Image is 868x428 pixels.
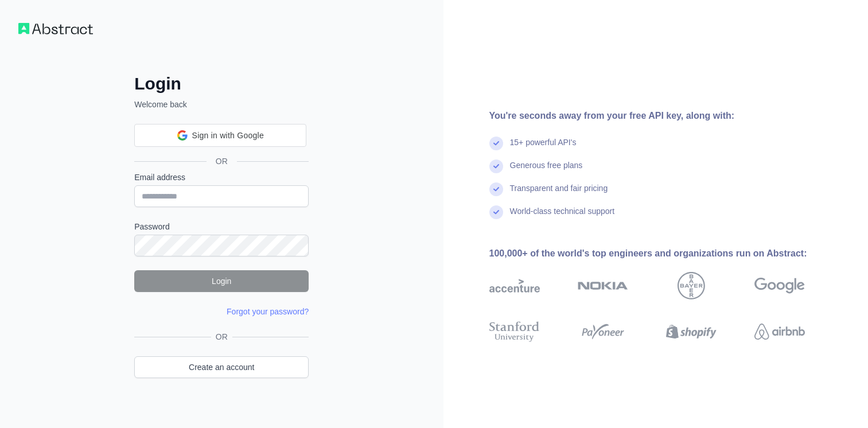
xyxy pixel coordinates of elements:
[489,159,503,173] img: check mark
[489,182,503,196] img: check mark
[134,270,309,292] button: Login
[578,272,628,299] img: nokia
[134,172,309,183] label: Email address
[510,159,583,182] div: Generous free plans
[207,155,237,167] span: OR
[134,221,309,232] label: Password
[18,23,93,34] img: Workflow
[489,109,842,123] div: You're seconds away from your free API key, along with:
[134,99,309,110] p: Welcome back
[754,319,805,344] img: airbnb
[227,307,309,316] a: Forgot your password?
[489,137,503,150] img: check mark
[666,319,717,344] img: shopify
[134,356,309,378] a: Create an account
[489,205,503,219] img: check mark
[489,247,842,260] div: 100,000+ of the world's top engineers and organizations run on Abstract:
[678,272,705,299] img: bayer
[489,319,540,344] img: stanford university
[211,331,232,343] span: OR
[134,73,309,94] h2: Login
[510,205,615,228] div: World-class technical support
[192,130,264,142] span: Sign in with Google
[134,124,306,147] div: Sign in with Google
[489,272,540,299] img: accenture
[510,137,577,159] div: 15+ powerful API's
[510,182,608,205] div: Transparent and fair pricing
[754,272,805,299] img: google
[578,319,628,344] img: payoneer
